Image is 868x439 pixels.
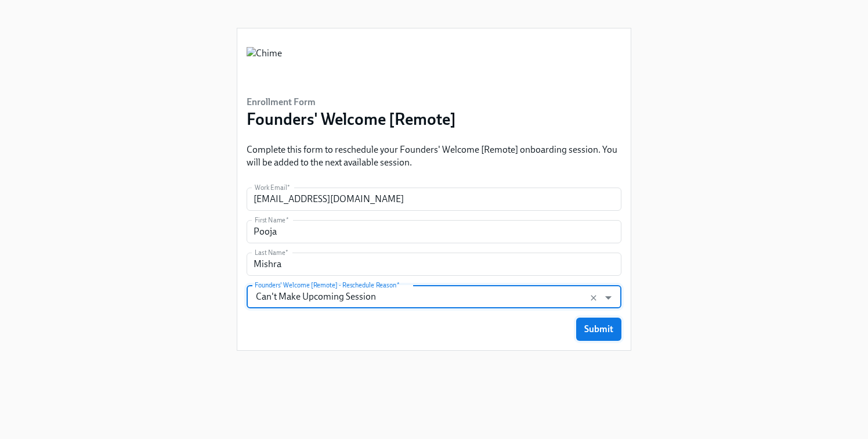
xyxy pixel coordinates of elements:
button: Open [599,289,617,307]
p: Complete this form to reschedule your Founders' Welcome [Remote] onboarding session. You will be ... [247,143,621,169]
button: Submit [576,318,621,341]
span: Submit [584,323,613,335]
h3: Founders' Welcome [Remote] [247,109,456,129]
h6: Enrollment Form [247,96,456,109]
img: Chime [247,47,282,82]
button: Clear [587,291,601,305]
